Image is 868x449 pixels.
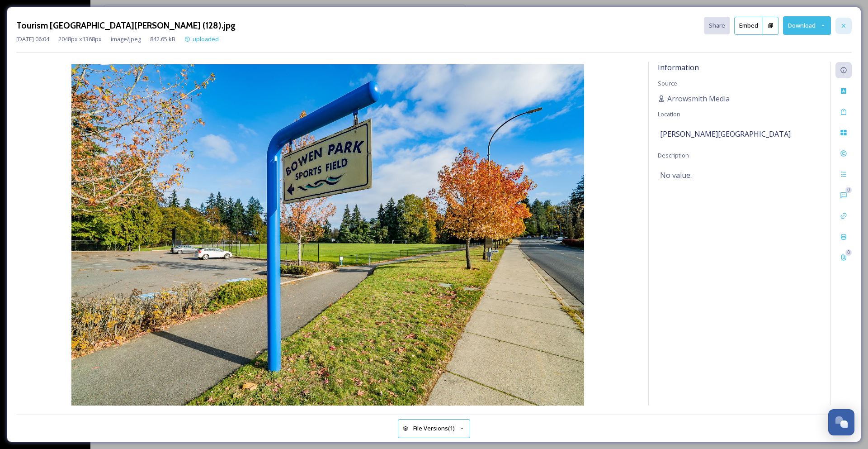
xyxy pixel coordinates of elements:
[660,170,692,181] span: No value.
[658,79,677,87] span: Source
[16,64,639,407] img: 1S26qcpderoobx5Jsu-qELOe8cGS-WyJl.jpg
[660,129,791,139] span: [PERSON_NAME][GEOGRAPHIC_DATA]
[193,35,219,43] span: uploaded
[658,151,689,159] span: Description
[16,35,49,43] span: [DATE] 06:04
[58,35,102,43] span: 2048 px x 1368 px
[658,110,680,118] span: Location
[16,19,236,32] h3: Tourism [GEOGRAPHIC_DATA][PERSON_NAME] (128).jpg
[398,419,470,438] button: File Versions(1)
[845,249,852,256] div: 0
[111,35,141,43] span: image/jpeg
[734,17,763,35] button: Embed
[845,187,852,193] div: 0
[704,17,730,34] button: Share
[828,409,854,435] button: Open Chat
[783,16,831,35] button: Download
[658,62,699,72] span: Information
[150,35,175,43] span: 842.65 kB
[667,93,730,104] span: Arrowsmith Media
